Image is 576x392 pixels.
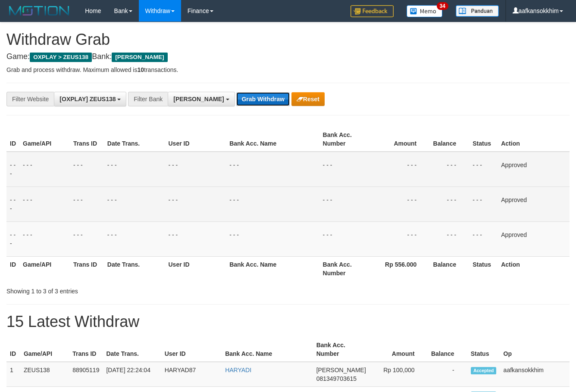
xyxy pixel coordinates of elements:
[226,256,319,281] th: Bank Acc. Name
[165,127,226,152] th: User ID
[428,337,467,362] th: Balance
[6,337,20,362] th: ID
[70,127,104,152] th: Trans ID
[20,337,69,362] th: Game/API
[20,362,69,387] td: ZEUS138
[165,221,226,256] td: - - -
[19,221,70,256] td: - - -
[498,187,570,221] td: Approved
[104,127,165,152] th: Date Trans.
[6,65,570,74] p: Grab and process withdraw. Maximum allowed is transactions.
[428,362,467,387] td: -
[498,152,570,187] td: Approved
[319,256,370,281] th: Bank Acc. Number
[471,367,497,374] span: Accepted
[6,53,570,61] h4: Game: Bank:
[19,152,70,187] td: - - -
[319,221,370,256] td: - - -
[112,53,167,62] span: [PERSON_NAME]
[469,187,498,221] td: - - -
[225,367,251,373] a: HARYADI
[6,152,19,187] td: - - -
[500,337,570,362] th: Op
[165,152,226,187] td: - - -
[456,5,499,17] img: panduan.png
[369,256,429,281] th: Rp 556.000
[70,187,104,221] td: - - -
[369,362,428,387] td: Rp 100,000
[104,221,165,256] td: - - -
[70,152,104,187] td: - - -
[6,187,19,221] td: - - -
[369,127,429,152] th: Amount
[291,92,325,106] button: Reset
[104,187,165,221] td: - - -
[236,92,289,106] button: Grab Withdraw
[6,221,19,256] td: - - -
[6,362,20,387] td: 1
[498,127,570,152] th: Action
[161,362,222,387] td: HARYAD87
[226,187,319,221] td: - - -
[369,221,429,256] td: - - -
[469,127,498,152] th: Status
[369,152,429,187] td: - - -
[429,187,469,221] td: - - -
[429,256,469,281] th: Balance
[70,256,104,281] th: Trans ID
[104,256,165,281] th: Date Trans.
[59,96,116,103] span: [OXPLAY] ZEUS138
[429,152,469,187] td: - - -
[319,152,370,187] td: - - -
[498,221,570,256] td: Approved
[19,187,70,221] td: - - -
[6,313,570,330] h1: 15 Latest Withdraw
[226,127,319,152] th: Bank Acc. Name
[6,256,19,281] th: ID
[316,367,366,373] span: [PERSON_NAME]
[103,362,161,387] td: [DATE] 22:24:04
[437,2,448,10] span: 34
[369,337,428,362] th: Amount
[54,92,126,106] button: [OXPLAY] ZEUS138
[319,127,370,152] th: Bank Acc. Number
[316,375,357,382] span: Copy 081349703615 to clipboard
[173,96,224,103] span: [PERSON_NAME]
[369,187,429,221] td: - - -
[429,221,469,256] td: - - -
[6,31,570,48] h1: Withdraw Grab
[69,337,103,362] th: Trans ID
[313,337,369,362] th: Bank Acc. Number
[103,337,161,362] th: Date Trans.
[467,337,500,362] th: Status
[469,152,498,187] td: - - -
[469,256,498,281] th: Status
[165,256,226,281] th: User ID
[226,221,319,256] td: - - -
[19,127,70,152] th: Game/API
[19,256,70,281] th: Game/API
[104,152,165,187] td: - - -
[469,221,498,256] td: - - -
[69,362,103,387] td: 88905119
[498,256,570,281] th: Action
[6,283,234,296] div: Showing 1 to 3 of 3 entries
[6,4,72,17] img: MOTION_logo.png
[137,66,144,73] strong: 10
[222,337,313,362] th: Bank Acc. Name
[6,92,54,106] div: Filter Website
[351,5,394,17] img: Feedback.jpg
[500,362,570,387] td: aafkansokkhim
[165,187,226,221] td: - - -
[429,127,469,152] th: Balance
[226,152,319,187] td: - - -
[6,127,19,152] th: ID
[70,221,104,256] td: - - -
[407,5,443,17] img: Button%20Memo.svg
[161,337,222,362] th: User ID
[319,187,370,221] td: - - -
[168,92,235,106] button: [PERSON_NAME]
[128,92,168,106] div: Filter Bank
[30,53,92,62] span: OXPLAY > ZEUS138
